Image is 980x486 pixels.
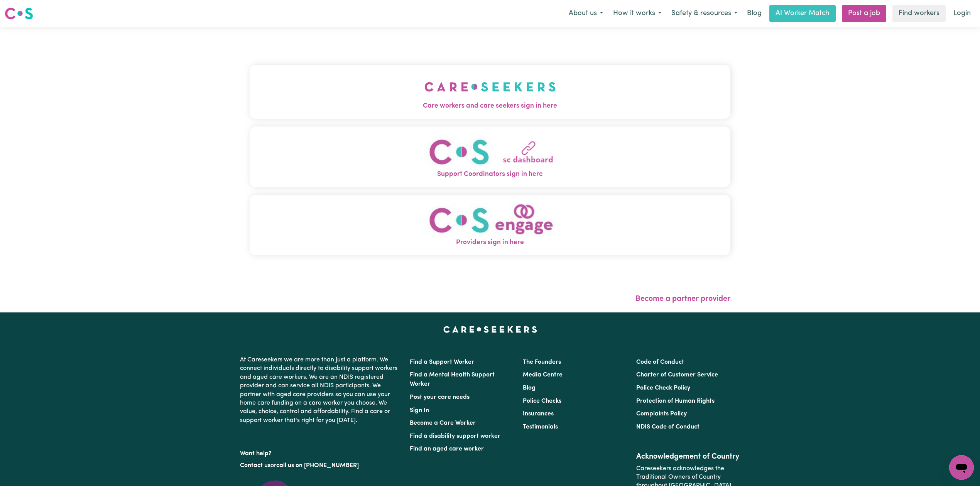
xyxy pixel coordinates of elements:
a: Login [949,5,975,22]
a: Find an aged care worker [410,446,484,452]
a: Testimonials [523,424,558,430]
a: Find a Support Worker [410,359,474,365]
button: Safety & resources [666,5,742,22]
a: Post your care needs [410,394,470,400]
a: Code of Conduct [636,359,684,365]
a: Police Check Policy [636,385,690,391]
a: Protection of Human Rights [636,398,715,404]
a: Find a disability support worker [410,433,500,439]
p: Want help? [240,446,400,458]
p: or [240,458,400,473]
a: NDIS Code of Conduct [636,424,700,430]
a: Complaints Policy [636,411,687,417]
button: Care workers and care seekers sign in here [250,65,730,119]
a: Blog [523,385,536,391]
iframe: Button to launch messaging window [949,455,974,480]
a: Become a partner provider [635,295,730,303]
span: Support Coordinators sign in here [250,169,730,179]
a: Insurances [523,411,554,417]
a: Careseekers home page [443,326,537,332]
button: About us [564,5,608,22]
a: Police Checks [523,398,561,404]
span: Care workers and care seekers sign in here [250,101,730,111]
a: Find a Mental Health Support Worker [410,372,495,387]
a: Blog [742,5,766,22]
a: Contact us [240,462,270,469]
a: Become a Care Worker [410,420,476,426]
img: Careseekers logo [5,7,33,20]
a: Find workers [892,5,946,22]
a: Careseekers logo [5,5,33,22]
a: Media Centre [523,372,563,378]
span: Providers sign in here [250,238,730,248]
button: How it works [608,5,666,22]
a: Post a job [842,5,886,22]
button: Providers sign in here [250,195,730,255]
a: call us on [PHONE_NUMBER] [276,462,359,469]
a: The Founders [523,359,561,365]
a: AI Worker Match [769,5,836,22]
a: Charter of Customer Service [636,372,718,378]
h2: Acknowledgement of Country [636,452,740,461]
a: Sign In [410,407,429,413]
p: At Careseekers we are more than just a platform. We connect individuals directly to disability su... [240,353,400,428]
button: Support Coordinators sign in here [250,127,730,187]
